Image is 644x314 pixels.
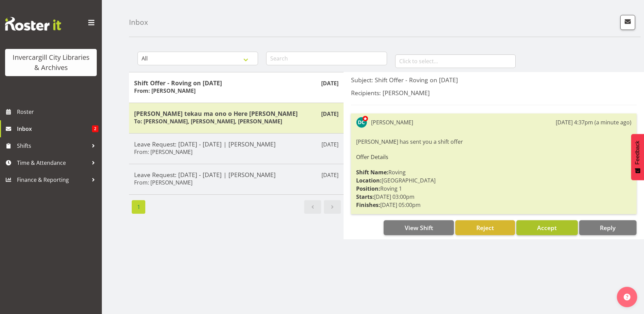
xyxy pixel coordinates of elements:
button: Accept [516,220,578,235]
strong: Finishes: [356,201,380,209]
button: View Shift [384,220,454,235]
h5: Shift Offer - Roving on [DATE] [134,79,338,87]
button: Feedback - Show survey [631,134,644,180]
span: Reject [476,224,494,232]
span: View Shift [405,224,433,232]
h5: Subject: Shift Offer - Roving on [DATE] [351,76,637,84]
h6: To: [PERSON_NAME], [PERSON_NAME], [PERSON_NAME] [134,118,282,125]
span: Finance & Reporting [17,175,88,185]
div: [DATE] 4:37pm (a minute ago) [556,118,631,126]
h6: From: [PERSON_NAME] [134,87,196,94]
span: Inbox [17,124,92,134]
input: Search [266,52,387,65]
p: [DATE] [321,171,338,179]
span: Feedback [634,141,641,164]
button: Reply [579,220,637,235]
strong: Position: [356,185,380,192]
img: help-xxl-2.png [624,294,630,300]
p: [DATE] [321,140,338,149]
span: 2 [92,125,98,132]
input: Click to select... [395,54,516,68]
span: Accept [537,224,557,232]
strong: Starts: [356,193,374,200]
span: Reply [600,224,615,232]
h6: From: [PERSON_NAME] [134,179,192,186]
h4: Inbox [129,18,148,26]
a: Previous page [304,200,321,214]
span: Shifts [17,141,88,151]
h5: Recipients: [PERSON_NAME] [351,89,637,97]
span: Time & Attendance [17,158,88,168]
strong: Location: [356,177,382,184]
h5: Leave Request: [DATE] - [DATE] | [PERSON_NAME] [134,171,338,178]
p: [DATE] [321,79,338,87]
span: Roster [17,107,98,117]
div: [PERSON_NAME] has sent you a shift offer Roving [GEOGRAPHIC_DATA] Roving 1 [DATE] 03:00pm [DATE] ... [356,136,631,211]
strong: Shift Name: [356,169,388,176]
a: Next page [324,200,341,214]
div: [PERSON_NAME] [371,118,413,126]
h6: Offer Details [356,154,631,160]
h6: From: [PERSON_NAME] [134,149,192,155]
h5: Leave Request: [DATE] - [DATE] | [PERSON_NAME] [134,140,338,148]
p: [DATE] [321,110,338,118]
h5: [PERSON_NAME] tekau ma ono o Here [PERSON_NAME] [134,110,338,117]
div: Invercargill City Libraries & Archives [12,52,90,73]
button: Reject [455,220,515,235]
img: donald-cunningham11616.jpg [356,117,367,128]
img: Rosterit website logo [5,17,61,31]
